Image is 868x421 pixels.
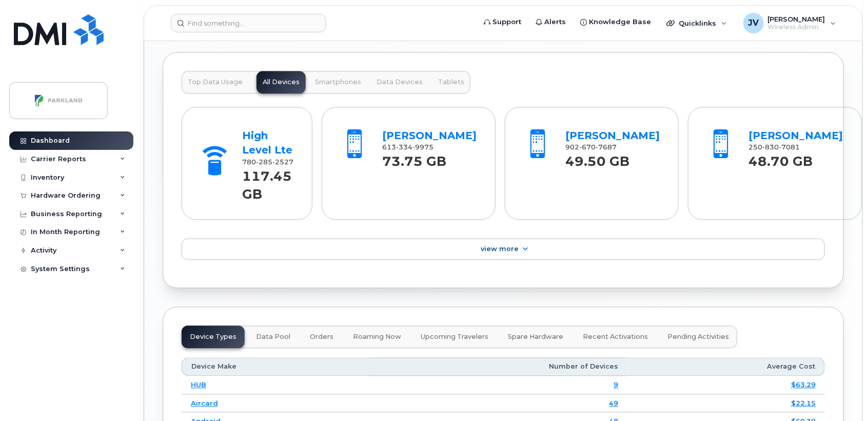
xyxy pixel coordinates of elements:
span: 285 [257,158,273,166]
strong: 48.70 GB [749,148,813,169]
span: Upcoming Travelers [421,333,488,341]
a: $63.29 [791,380,816,389]
a: [PERSON_NAME] [566,129,660,142]
button: Top Data Usage [182,71,249,93]
span: Pending Activities [667,333,729,341]
button: Tablets [432,71,470,93]
span: 9975 [413,143,434,151]
span: 7687 [596,143,617,151]
div: Quicklinks [659,13,734,33]
span: JV [748,17,759,29]
span: 902 [566,143,617,151]
span: Top Data Usage [188,78,243,86]
input: Find something... [171,14,326,32]
strong: 73.75 GB [383,148,447,169]
button: Smartphones [309,71,367,93]
span: Roaming Now [353,333,401,341]
span: 334 [397,143,413,151]
span: 7081 [779,143,800,151]
a: 49 [609,399,618,407]
a: Knowledge Base [573,12,658,32]
span: 2527 [273,158,294,166]
a: High Level Lte [243,129,293,157]
span: Smartphones [315,78,361,86]
span: Knowledge Base [589,17,651,27]
span: Recent Activations [583,333,648,341]
span: 830 [763,143,779,151]
div: Jason Vandenberg [736,13,843,33]
span: 250 [749,143,800,151]
a: [PERSON_NAME] [749,129,843,142]
button: Data Devices [370,71,429,93]
span: 670 [580,143,596,151]
a: View More [182,238,825,260]
span: Alerts [544,17,566,27]
span: View More [481,245,519,253]
span: Data Devices [377,78,423,86]
span: Tablets [438,78,464,86]
span: Orders [310,333,333,341]
th: Number of Devices [370,357,627,376]
th: Average Cost [627,357,825,376]
a: Aircard [191,399,218,407]
span: Quicklinks [679,19,716,27]
span: [PERSON_NAME] [768,15,825,23]
a: HUB [191,380,206,389]
a: Support [477,12,528,32]
a: [PERSON_NAME] [383,129,477,142]
span: 613 [383,143,434,151]
span: Spare Hardware [508,333,563,341]
span: Wireless Admin [768,23,825,31]
a: Alerts [528,12,573,32]
th: Device Make [182,357,370,376]
strong: 117.45 GB [243,163,292,202]
strong: 49.50 GB [566,148,630,169]
a: $22.15 [791,399,816,407]
span: Data Pool [256,333,290,341]
span: Support [492,17,521,27]
a: 9 [614,380,618,389]
span: 780 [243,158,294,166]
